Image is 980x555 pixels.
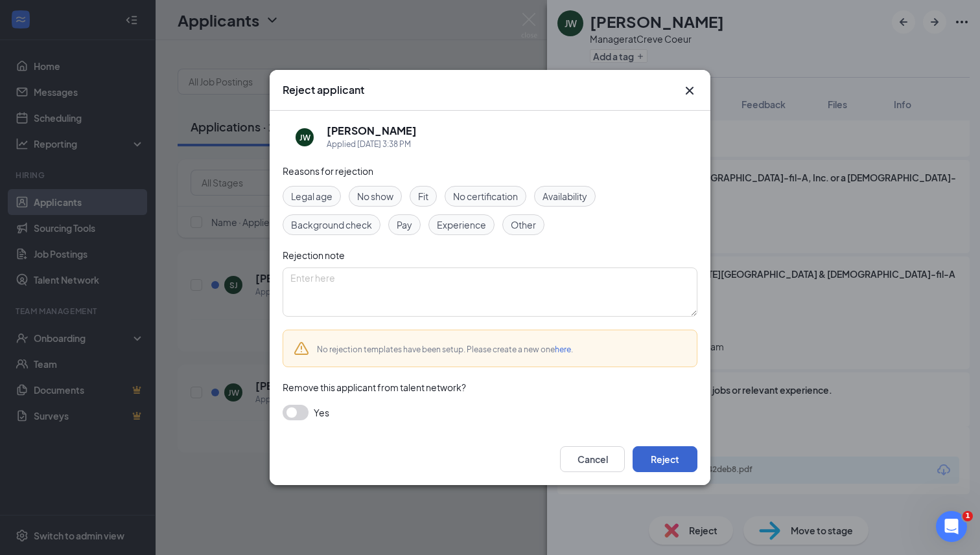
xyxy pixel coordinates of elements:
span: Remove this applicant from talent network? [283,381,466,393]
button: Close [682,83,697,98]
span: Rejection note [283,249,345,261]
span: Yes [314,405,329,420]
span: No rejection templates have been setup. Please create a new one . [317,345,573,354]
svg: Warning [294,341,309,356]
span: Experience [437,218,486,232]
div: Applied [DATE] 3:38 PM [327,138,417,151]
span: Legal age [291,189,332,203]
button: Reject [633,446,697,472]
svg: Cross [682,83,697,98]
span: 1 [962,511,973,521]
div: JW [299,132,310,143]
h3: Reject applicant [283,83,364,97]
span: No show [357,189,393,203]
span: Reasons for rejection [283,165,373,177]
span: Background check [291,218,372,232]
button: Cancel [560,446,625,472]
a: here [555,345,571,354]
span: Fit [418,189,428,203]
span: Availability [542,189,587,203]
span: No certification [453,189,518,203]
span: Pay [397,218,412,232]
h5: [PERSON_NAME] [327,124,417,138]
span: Other [511,218,536,232]
iframe: Intercom live chat [936,511,967,542]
